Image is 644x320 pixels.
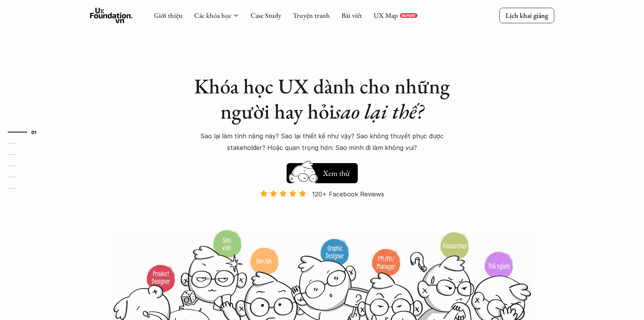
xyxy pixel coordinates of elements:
a: UX Map [374,11,398,20]
a: Giới thiệu [154,11,183,20]
p: Lịch khai giảng [506,11,548,20]
a: Truyện tranh [293,11,330,20]
a: 01 [8,127,44,137]
p: Sao lại làm tính năng này? Sao lại thiết kế như vậy? Sao không thuyết phục được stakeholder? Hoặc... [187,130,458,154]
a: REPORT [400,13,417,18]
h1: Khóa học UX dành cho những người hay hỏi [187,74,458,124]
a: Case Study [251,11,281,20]
a: Bài viết [342,11,362,20]
p: REPORT [401,13,416,18]
p: 120+ Facebook Reviews [312,188,384,200]
a: Các khóa học [194,11,231,20]
a: Xem thử [287,159,358,183]
a: 120+ Facebook Reviews [253,189,391,229]
em: sao lại thế? [335,98,424,125]
strong: 01 [31,129,37,134]
a: Lịch khai giảng [499,8,554,23]
h5: Xem thử [323,168,350,179]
